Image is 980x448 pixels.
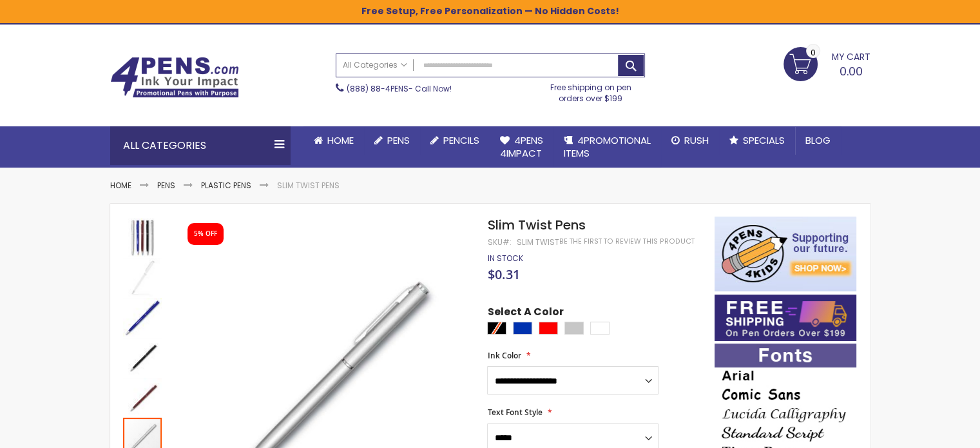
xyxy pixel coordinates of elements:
[811,46,816,59] span: 0
[123,376,163,416] div: Slim Twist Pens
[487,407,542,418] span: Text Font Style
[487,266,519,283] span: $0.31
[123,257,163,297] div: Slim Twist Pens
[490,126,553,168] a: 4Pens4impact
[564,133,651,160] span: 4PROMOTIONAL ITEMS
[564,322,584,335] div: Silver
[590,322,610,335] div: White
[559,237,694,246] a: Be the first to review this product
[110,126,291,165] div: All Categories
[840,63,863,79] span: 0.00
[539,322,558,335] div: Red
[487,305,563,322] span: Select A Color
[487,253,523,264] span: In stock
[123,218,162,257] img: Slim Twist Pens
[487,253,523,264] div: Availability
[513,322,532,335] div: Blue
[364,126,420,155] a: Pens
[157,180,175,191] a: Pens
[123,217,163,257] div: Slim Twist Pens
[387,133,410,147] span: Pens
[487,237,511,248] strong: SKU
[795,126,841,155] a: Blog
[805,133,831,147] span: Blog
[277,180,340,191] li: Slim Twist Pens
[123,378,162,416] img: Slim Twist Pens
[347,83,452,94] span: - Call Now!
[123,297,163,336] div: Slim Twist Pens
[347,83,408,94] a: (888) 88-4PENS
[303,126,364,155] a: Home
[553,126,661,168] a: 4PROMOTIONALITEMS
[537,77,645,103] div: Free shipping on pen orders over $199
[516,237,559,248] div: Slim Twist
[123,338,162,376] img: Slim Twist Pens
[343,60,407,70] span: All Categories
[719,126,795,155] a: Specials
[110,180,131,191] a: Home
[110,57,239,98] img: 4Pens Custom Pens and Promotional Products
[327,133,354,147] span: Home
[743,133,785,147] span: Specials
[420,126,490,155] a: Pencils
[661,126,719,155] a: Rush
[487,216,585,234] span: Slim Twist Pens
[684,133,709,147] span: Rush
[123,298,162,336] img: Slim Twist Pens
[123,258,162,297] img: Slim Twist Pens
[443,133,479,147] span: Pencils
[487,350,521,361] span: Ink Color
[715,295,856,341] img: Free shipping on orders over $199
[201,180,251,191] a: Plastic Pens
[123,336,163,376] div: Slim Twist Pens
[194,229,217,239] div: 5% OFF
[783,47,870,79] a: 0.00 0
[336,54,414,75] a: All Categories
[715,217,856,291] img: 4pens 4 kids
[500,133,543,160] span: 4Pens 4impact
